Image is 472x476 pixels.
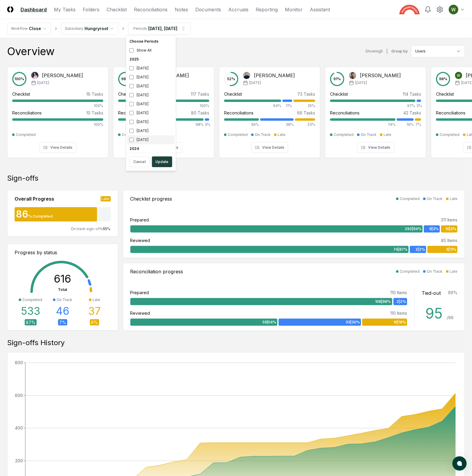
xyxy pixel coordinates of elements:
[127,135,175,144] div: [DATE]
[127,100,175,108] div: [DATE]
[130,156,150,167] button: Cancel
[127,117,175,126] div: [DATE]
[127,144,175,153] div: 2024
[127,91,175,100] div: [DATE]
[152,156,172,167] button: Update
[127,126,175,135] div: [DATE]
[127,82,175,91] div: [DATE]
[127,73,175,82] div: [DATE]
[127,37,175,46] div: Choose Periods
[127,55,175,64] div: 2025
[127,108,175,117] div: [DATE]
[127,46,175,55] div: Show All
[127,64,175,73] div: [DATE]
